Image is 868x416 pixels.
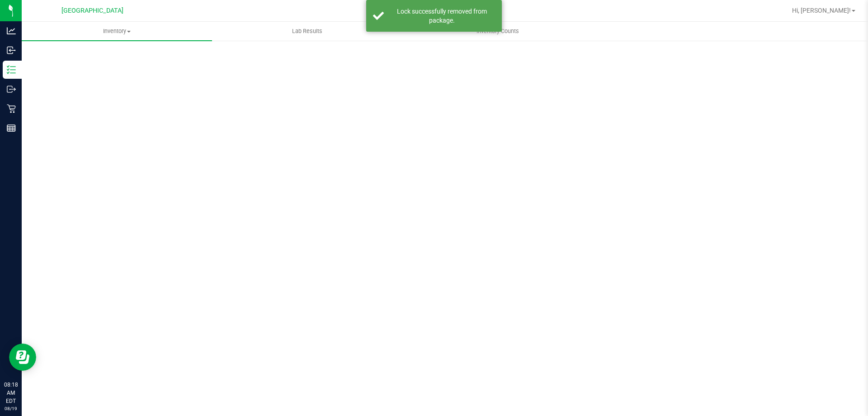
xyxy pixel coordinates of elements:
[7,124,16,133] inline-svg: Reports
[389,7,495,25] div: Lock successfully removed from package.
[4,405,18,412] p: 08/19
[7,26,16,35] inline-svg: Analytics
[7,65,16,74] inline-svg: Inventory
[61,7,123,14] span: [GEOGRAPHIC_DATA]
[9,344,36,371] iframe: Resource center
[212,22,402,41] a: Lab Results
[22,22,212,41] a: Inventory
[7,104,16,113] inline-svg: Retail
[280,27,335,35] span: Lab Results
[4,381,18,405] p: 08:18 AM EDT
[7,46,16,55] inline-svg: Inbound
[22,27,212,35] span: Inventory
[792,7,851,14] span: Hi, [PERSON_NAME]!
[7,85,16,94] inline-svg: Outbound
